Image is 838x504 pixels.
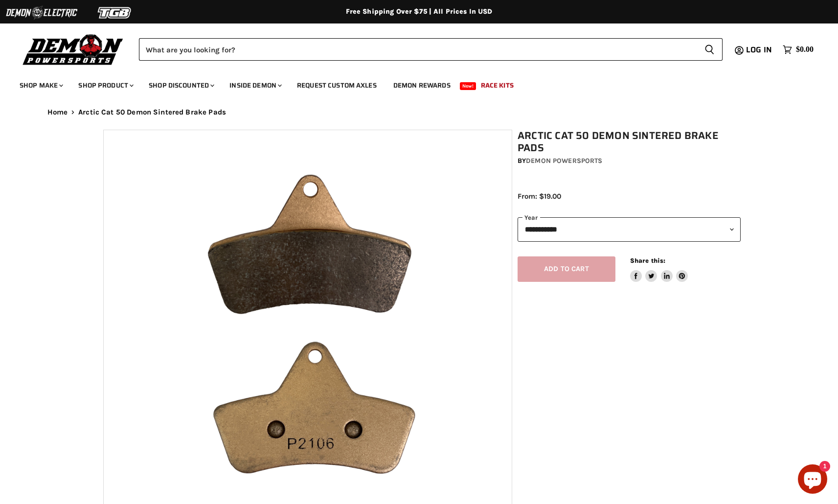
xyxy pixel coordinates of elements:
[71,75,139,95] a: Shop Product
[20,32,127,67] img: Demon Powersports
[746,44,772,56] span: Log in
[5,3,78,22] img: Demon Electric Logo 2
[28,7,811,16] div: Free Shipping Over $75 | All Prices In USD
[78,3,152,22] img: TGB Logo 2
[518,130,741,154] h1: Arctic Cat 50 Demon Sintered Brake Pads
[697,38,723,61] button: Search
[742,46,778,54] a: Log in
[778,43,818,57] a: $0.00
[47,108,68,116] a: Home
[141,75,220,95] a: Shop Discounted
[526,157,602,165] a: Demon Powersports
[139,38,697,61] input: Search
[290,75,384,95] a: Request Custom Axles
[518,156,741,166] div: by
[28,108,811,116] nav: Breadcrumbs
[386,75,458,95] a: Demon Rewards
[139,38,723,61] form: Product
[222,75,288,95] a: Inside Demon
[78,108,226,116] span: Arctic Cat 50 Demon Sintered Brake Pads
[795,464,830,496] inbox-online-store-chat: Shopify online store chat
[630,257,665,264] span: Share this:
[518,192,561,201] span: From: $19.00
[12,71,811,95] ul: Main menu
[460,82,476,90] span: New!
[12,75,69,95] a: Shop Make
[630,256,688,282] aside: Share this:
[474,75,521,95] a: Race Kits
[518,217,741,241] select: year
[796,45,814,54] span: $0.00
